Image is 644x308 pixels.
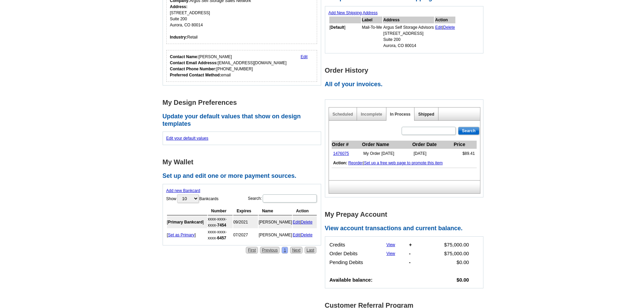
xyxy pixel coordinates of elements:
b: - [409,260,411,265]
a: Delete [301,220,313,224]
th: Price [453,141,477,149]
th: Order Name [362,141,412,149]
select: ShowBankcards [177,194,199,203]
strong: Contact Email Addresss: [170,61,218,65]
h1: My Prepay Account [325,211,487,218]
th: Number [208,207,233,215]
label: Search: [248,194,317,203]
h1: My Wallet [163,159,325,166]
a: 1476075 [333,151,349,156]
a: Edit [435,25,442,30]
td: | [435,24,455,49]
strong: Contact Name: [170,54,199,59]
td: $75,000.00 [444,241,469,249]
h2: All of your invoices. [325,81,487,88]
a: Incomplete [361,112,382,117]
a: Next [290,247,303,254]
td: Order Debits [329,250,373,258]
a: Set as Primary [168,233,195,237]
td: Pending Debits [329,258,373,266]
strong: 7454 [217,223,226,228]
div: Who should we contact regarding order issues? [166,50,317,82]
iframe: LiveChat chat widget [549,287,644,308]
td: Argus Self Storage Advisors [STREET_ADDRESS] Suite 200 Aurora, CO 80014 [383,24,434,49]
td: Credits [329,241,373,249]
a: Edit [301,54,308,59]
td: | [293,229,317,241]
td: | [332,158,477,168]
td: My Order [DATE] [362,149,412,159]
strong: Industry: [170,35,187,40]
a: Edit [293,220,300,224]
strong: Preferred Contact Method: [170,73,221,77]
th: Action [293,207,317,215]
input: Search [458,127,479,135]
h1: Order History [325,67,487,74]
b: Primary Bankcard [168,220,203,224]
td: xxxx-xxxx-xxxx- [208,229,233,241]
strong: Address: [170,4,188,9]
a: Last [305,247,316,254]
b: $0.00 [457,277,469,283]
td: [ ] [329,24,361,49]
a: Edit your default values [166,136,209,141]
td: [PERSON_NAME] [259,229,292,241]
th: Name [259,207,292,215]
th: Expires [233,207,258,215]
a: In Process [390,112,411,117]
label: Show Bankcards [166,194,219,204]
b: - [409,251,411,256]
a: Set up a free web page to promote this item [364,161,443,165]
td: [ ] [167,216,207,228]
h1: My Design Preferences [163,99,325,106]
td: $0.00 [444,258,469,266]
b: + [409,242,412,247]
td: [ ] [167,229,207,241]
th: Address [383,17,434,23]
a: Delete [443,25,455,30]
h2: Update your default values that show on design templates [163,113,325,127]
strong: 6457 [217,236,226,240]
b: Action: [333,161,347,165]
td: | [293,216,317,228]
div: [PERSON_NAME] [EMAIL_ADDRESS][DOMAIN_NAME] [PHONE_NUMBER] email [170,54,287,78]
td: Mail-To-Me [362,24,382,49]
td: $75,000.00 [444,250,469,258]
a: Scheduled [333,112,353,117]
a: 1 [282,247,288,254]
th: Action [435,17,455,23]
td: 09/2021 [233,216,258,228]
a: Add New Shipping Address [329,10,378,15]
td: $89.41 [453,149,477,159]
td: xxxx-xxxx-xxxx- [208,216,233,228]
a: Delete [301,233,313,237]
strong: Contact Phone Number: [170,67,216,71]
h2: Set up and edit one or more payment sources. [163,172,325,180]
a: First [246,247,258,254]
th: Order Date [412,141,453,149]
a: View [386,251,395,256]
a: Edit [293,233,300,237]
b: Available balance: [330,277,373,283]
a: Previous [260,247,280,254]
td: 07/2027 [233,229,258,241]
a: Shipped [418,112,434,117]
b: Default [331,25,344,30]
th: Order # [332,141,362,149]
h2: View account transactions and current balance. [325,225,487,232]
td: [DATE] [412,149,453,159]
td: [PERSON_NAME] [259,216,292,228]
a: Reorder [348,161,363,165]
th: Label [362,17,382,23]
input: Search: [263,194,317,203]
a: Add new Bankcard [166,188,200,193]
a: View [386,242,395,247]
